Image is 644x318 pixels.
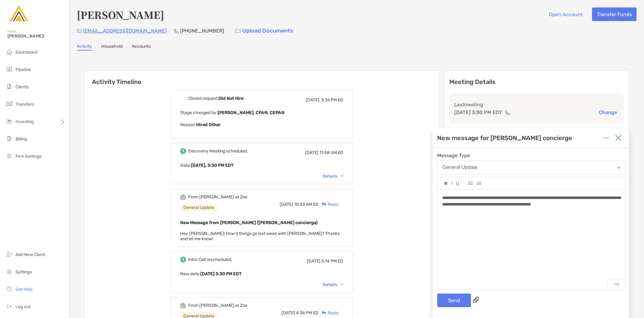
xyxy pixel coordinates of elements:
[85,71,439,86] h6: Activity Timeline
[307,258,320,264] span: [DATE]
[294,202,319,207] span: 10:53 AM ED
[442,165,477,170] div: General Update
[6,65,13,73] img: pipeline icon
[15,252,45,257] span: Add New Client
[15,269,32,275] span: Settings
[6,152,13,160] img: firm-settings icon
[180,270,343,278] p: New date :
[6,100,13,108] img: transfers icon
[323,282,343,287] div: Details
[437,152,626,158] span: Message Type
[132,44,151,51] a: Accounts
[449,78,624,86] p: Meeting Details
[188,96,244,101] div: Closed request,
[15,84,29,90] span: Clients
[7,33,65,39] span: [PERSON_NAME]!
[77,7,164,22] h4: [PERSON_NAME]
[6,303,13,310] img: logout icon
[321,97,343,103] span: 3:36 PM ED
[15,119,34,124] span: Investing
[454,101,619,108] p: Last meeting
[218,110,285,115] b: [PERSON_NAME], CFA®, CEPA®
[280,202,293,207] span: [DATE]
[322,202,326,206] img: Reply icon
[305,150,319,155] span: [DATE]
[6,285,13,293] img: get-help icon
[6,83,13,90] img: clients icon
[320,150,343,155] span: 11:58 AM ED
[6,268,13,275] img: settings icon
[437,294,471,307] button: Send
[296,310,319,316] span: 4:36 PM ED
[180,109,343,117] p: Stage changed by:
[180,231,340,241] span: Hey [PERSON_NAME]! How'd things go last week with [PERSON_NAME]? Thanks and let me know!
[6,135,13,142] img: billing icon
[15,102,34,107] span: Transfers
[468,182,473,185] img: Editor control icon
[15,50,37,55] span: Dashboard
[188,303,247,308] div: From [PERSON_NAME] at Zoe
[231,24,297,38] a: Upload Documents
[196,122,221,127] b: Hired Other
[476,182,481,185] img: Editor control icon
[200,271,241,276] b: [DATE] 3:30 PM EDT
[319,310,339,316] div: Reply
[15,287,33,292] span: Get Help
[7,2,30,25] img: Zoe Logo
[341,284,343,285] img: Chevron icon
[180,161,343,169] p: Date :
[306,97,320,103] span: [DATE],
[15,136,27,142] span: Billing
[322,311,326,315] img: Reply icon
[15,67,31,72] span: Pipeline
[445,182,447,185] img: Editor control icon
[603,135,609,141] img: Expand or collapse
[15,154,41,159] span: Firm Settings
[219,96,244,101] b: Did Not Hire
[180,148,186,154] img: Event icon
[454,108,502,116] p: [DATE] 3:30 PM EDT
[615,135,621,141] img: Close
[341,175,343,177] img: Chevron icon
[188,194,247,200] div: From [PERSON_NAME] at Zoe
[77,44,92,51] a: Activity
[180,194,186,200] img: Event icon
[597,109,619,116] button: Change
[180,303,186,308] img: Event icon
[544,7,587,21] button: Open Account
[592,7,637,21] button: Transfer Funds
[77,29,82,33] img: Email Icon
[180,27,224,35] p: [PHONE_NUMBER]
[505,110,510,115] img: communication type
[180,121,343,129] p: Reason:
[437,160,626,174] button: General Update
[323,174,343,179] div: Details
[191,163,233,168] b: [DATE], 3:30 PM EDT
[180,95,186,101] img: Event icon
[180,257,186,263] img: Event icon
[281,310,295,316] span: [DATE]
[188,148,248,154] div: Discovery Meeting scheduled.
[451,182,452,185] img: Editor control icon
[617,166,620,169] img: Open dropdown arrow
[321,258,343,264] span: 5:14 PM ED
[473,297,479,303] img: paperclip attachments
[456,182,459,185] img: Editor control icon
[101,44,123,51] a: Household
[6,250,13,258] img: add_new_client icon
[607,279,625,290] p: 172
[235,29,241,33] img: button icon
[180,204,217,211] div: General Update
[83,27,167,35] p: [EMAIL_ADDRESS][DOMAIN_NAME]
[188,257,233,262] div: Intro Call rescheduled.
[6,48,13,55] img: dashboard icon
[319,201,339,208] div: Reply
[174,29,179,33] img: Phone Icon
[15,304,30,309] span: Log out
[6,117,13,125] img: investing icon
[437,134,572,142] div: New message for [PERSON_NAME] concierge
[180,220,318,225] b: New Message from [PERSON_NAME] ([PERSON_NAME] concierge)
